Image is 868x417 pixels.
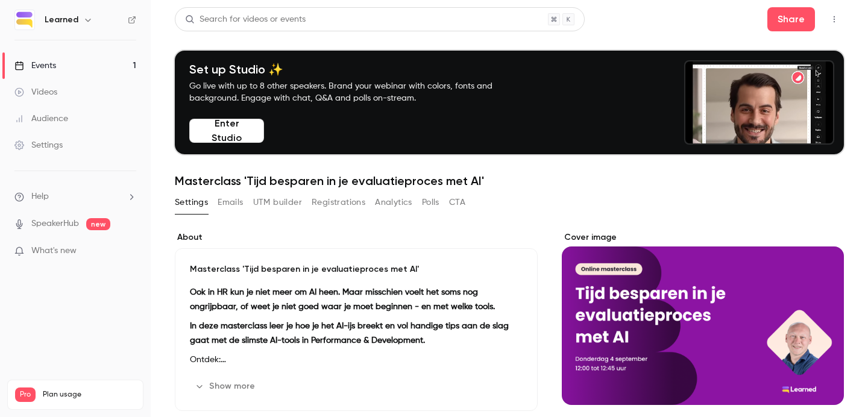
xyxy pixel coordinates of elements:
h6: Learned [45,14,78,26]
button: Analytics [375,193,412,212]
button: UTM builder [253,193,302,212]
span: new [86,218,110,230]
label: About [175,231,538,243]
span: Pro [15,387,36,402]
div: Search for videos or events [185,13,306,26]
span: Plan usage [43,390,136,400]
button: Enter Studio [189,119,264,143]
a: SpeakerHub [31,218,79,230]
li: help-dropdown-opener [14,190,136,203]
button: Settings [175,193,208,212]
img: Learned [15,10,34,30]
p: Ontdek: [190,353,523,367]
button: Share [767,7,815,31]
div: Settings [14,139,63,151]
h4: Set up Studio ✨ [189,62,521,77]
h1: Masterclass 'Tijd besparen in je evaluatieproces met AI' [175,174,844,188]
strong: In deze masterclass leer je hoe je het AI-ijs breekt en vol handige tips aan de slag gaat met de ... [190,322,509,345]
div: Audience [14,113,68,125]
div: Events [14,60,56,72]
button: CTA [449,193,465,212]
span: Help [31,190,49,203]
div: Videos [14,86,57,98]
button: Registrations [312,193,365,212]
label: Cover image [562,231,844,243]
iframe: Noticeable Trigger [122,246,136,257]
strong: Ook in HR kun je niet meer om AI heen. Maar misschien voelt het soms nog ongrijpbaar, of weet je ... [190,288,495,311]
section: Cover image [562,231,844,405]
span: What's new [31,245,77,257]
p: Masterclass 'Tijd besparen in je evaluatieproces met AI' [190,263,523,275]
button: Polls [422,193,439,212]
button: Show more [190,377,262,396]
p: Go live with up to 8 other speakers. Brand your webinar with colors, fonts and background. Engage... [189,80,521,104]
button: Emails [218,193,243,212]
